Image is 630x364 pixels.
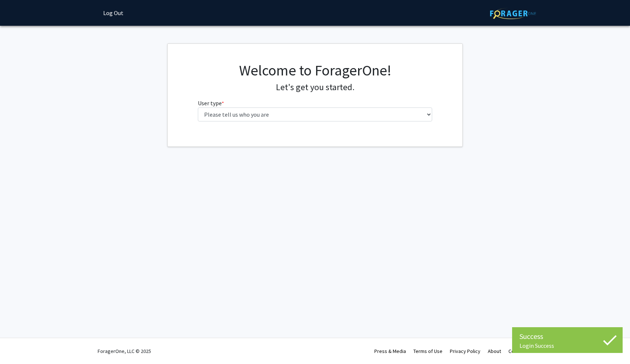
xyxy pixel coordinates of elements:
[413,348,442,354] a: Terms of Use
[488,348,501,354] a: About
[490,8,536,19] img: ForagerOne Logo
[374,348,406,354] a: Press & Media
[198,61,433,79] h1: Welcome to ForagerOne!
[198,99,224,107] label: User type
[98,338,151,364] div: ForagerOne, LLC © 2025
[198,82,433,93] h4: Let's get you started.
[508,348,532,354] a: Contact Us
[519,331,615,342] div: Success
[519,342,615,349] div: Login Success
[450,348,480,354] a: Privacy Policy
